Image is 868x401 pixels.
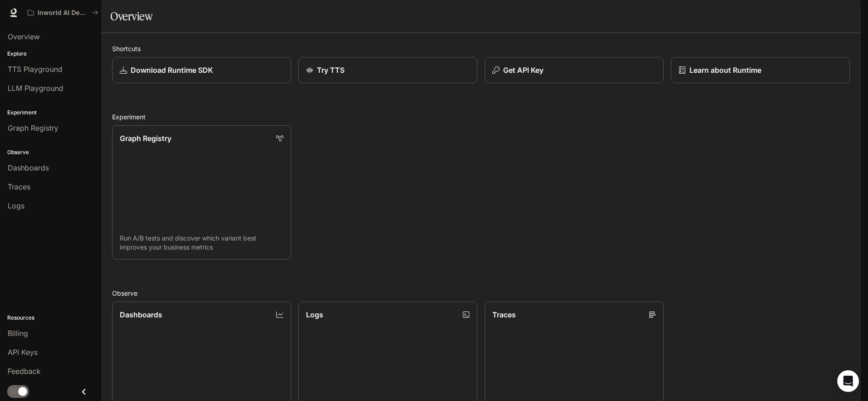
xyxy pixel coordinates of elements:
p: Download Runtime SDK [131,65,213,75]
p: Try TTS [317,65,344,75]
h1: Overview [110,7,152,25]
h2: Observe [112,288,850,298]
p: Inworld AI Demos [38,9,88,17]
p: Get API Key [503,65,543,75]
p: Traces [492,309,516,320]
button: All workspaces [24,4,102,22]
p: Graph Registry [120,133,171,144]
p: Run A/B tests and discover which variant best improves your business metrics [120,234,283,252]
p: Dashboards [120,309,162,320]
a: Graph RegistryRun A/B tests and discover which variant best improves your business metrics [112,125,291,259]
div: Open Intercom Messenger [837,370,859,392]
a: Learn about Runtime [671,57,850,83]
p: Learn about Runtime [689,65,761,75]
h2: Shortcuts [112,44,850,53]
a: Download Runtime SDK [112,57,291,83]
a: Try TTS [298,57,477,83]
p: Logs [306,309,323,320]
h2: Experiment [112,112,850,122]
button: Get API Key [485,57,664,83]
